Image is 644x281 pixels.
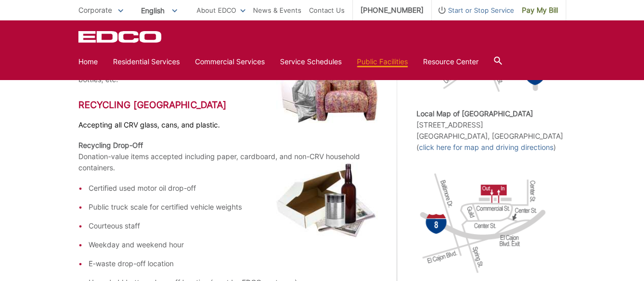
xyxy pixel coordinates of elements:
[78,99,378,111] h2: Recycling [GEOGRAPHIC_DATA]
[522,5,558,16] span: Pay My Bill
[78,140,378,173] p: Donation-value items accepted including paper, cardboard, and non-CRV household containers.
[276,52,378,123] img: Bulky Trash
[89,183,378,194] li: Certified used motor oil drop-off
[133,2,185,19] span: English
[89,220,378,232] li: Courteous staff
[89,201,378,213] li: Public truck scale for certified vehicle weights
[89,239,378,250] li: Weekday and weekend hour
[419,142,553,153] a: click here for map and driving directions
[195,56,265,67] a: Commercial Services
[78,31,163,43] a: EDCD logo. Return to the homepage.
[113,56,180,67] a: Residential Services
[280,56,342,67] a: Service Schedules
[253,5,301,16] a: News & Events
[276,162,378,238] img: Recycling
[78,120,220,129] span: Accepting all CRV glass, cans, and plastic.
[197,5,245,16] a: About EDCO
[309,5,345,16] a: Contact Us
[78,141,143,149] strong: Recycling Drop-Off
[357,56,408,67] a: Public Facilities
[423,56,479,67] a: Resource Center
[78,6,112,14] span: Corporate
[78,56,98,67] a: Home
[416,109,533,118] strong: Local Map of [GEOGRAPHIC_DATA]
[89,258,378,269] li: E-waste drop-off location
[416,108,566,153] p: [STREET_ADDRESS] [GEOGRAPHIC_DATA], [GEOGRAPHIC_DATA] ( )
